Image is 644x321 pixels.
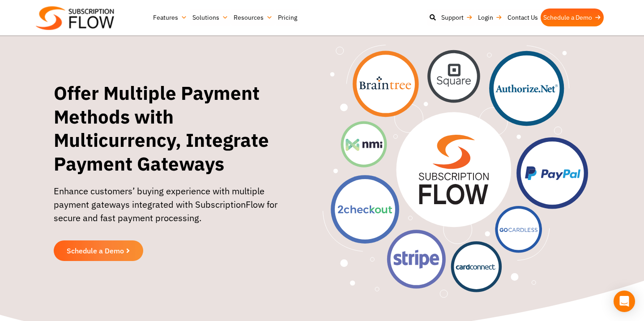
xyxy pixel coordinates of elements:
[439,9,475,26] a: Support
[150,9,190,26] a: Features
[275,9,300,26] a: Pricing
[54,184,298,234] p: Enhance customers’ buying experience with multiple payment gateways integrated with SubscriptionF...
[231,9,275,26] a: Resources
[614,291,635,312] div: Open Intercom Messenger
[505,9,541,26] a: Contact Us
[36,6,114,30] img: Subscriptionflow
[54,81,298,175] h1: Offer Multiple Payment Methods with Multicurrency, Integrate Payment Gateways
[190,9,231,26] a: Solutions
[475,9,505,26] a: Login
[323,45,588,298] img: Offer Multiple Payment Methods with Multicurrency, Integrate Payment Gateways
[67,247,124,254] span: Schedule a Demo
[541,9,604,26] a: Schedule a Demo
[54,240,143,261] a: Schedule a Demo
